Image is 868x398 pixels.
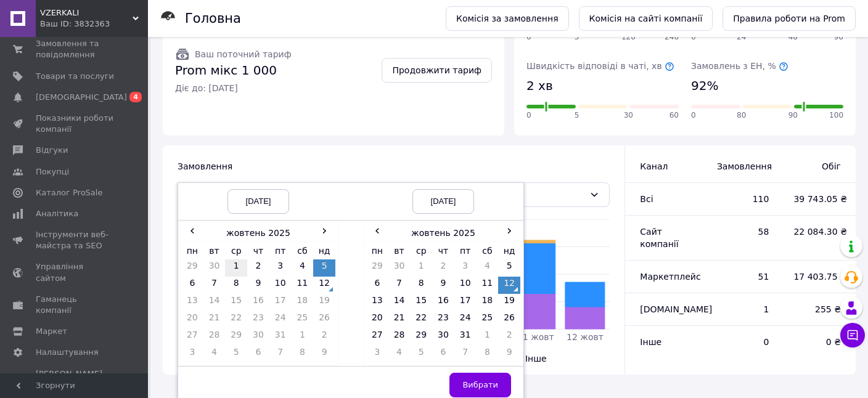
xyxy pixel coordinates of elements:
[526,77,553,95] span: 2 хв
[410,328,432,346] td: 29
[793,336,841,348] span: 0 ₴
[36,261,114,283] span: Управління сайтом
[181,259,203,277] td: 29
[449,373,511,397] button: Вибрати
[203,259,226,277] td: 30
[717,160,769,173] span: Замовлення
[36,71,114,82] span: Товари та послуги
[525,354,547,363] span: Інше
[247,259,269,277] td: 2
[498,259,520,277] td: 5
[432,242,454,259] th: чт
[410,259,432,277] td: 1
[567,332,604,342] tspan: 12 жовт
[313,277,335,294] td: 12
[388,346,411,363] td: 4
[225,277,247,294] td: 8
[410,242,432,259] th: ср
[36,187,102,198] span: Каталог ProSale
[454,346,477,363] td: 7
[575,32,579,43] span: 5
[203,294,226,311] td: 14
[388,277,411,294] td: 7
[181,346,203,363] td: 3
[225,259,247,277] td: 1
[129,92,142,102] span: 4
[203,224,314,242] th: жовтень 2025
[40,18,148,30] div: Ваш ID: 3832363
[203,242,226,259] th: вт
[388,224,499,242] th: жовтень 2025
[292,346,314,363] td: 8
[669,110,679,121] span: 60
[388,294,411,311] td: 14
[247,294,269,311] td: 16
[366,224,388,237] span: ‹
[247,242,269,259] th: чт
[36,208,78,219] span: Аналітика
[498,328,520,346] td: 2
[793,303,841,315] span: 255 ₴
[366,242,388,259] th: пн
[691,61,788,71] span: Замовлень з ЕН, %
[526,61,674,71] span: Швидкість відповіді в чаті, хв
[621,32,636,43] span: 120
[36,92,127,103] span: [DEMOGRAPHIC_DATA]
[181,311,203,328] td: 20
[624,110,633,121] span: 30
[36,347,99,358] span: Налаштування
[498,224,520,237] span: ›
[313,224,335,237] span: ›
[203,277,226,294] td: 7
[640,161,668,171] span: Канал
[498,294,520,311] td: 19
[36,294,114,316] span: Гаманець компанії
[432,328,454,346] td: 30
[40,7,133,18] span: VZERKALI
[788,110,798,121] span: 90
[203,328,226,346] td: 28
[737,32,746,43] span: 24
[788,32,798,43] span: 48
[292,328,314,346] td: 1
[185,11,241,26] h1: Головна
[269,277,292,294] td: 10
[292,242,314,259] th: сб
[454,277,477,294] td: 10
[793,193,841,205] span: 39 743.05 ₴
[793,160,841,173] span: Обіг
[292,259,314,277] td: 4
[793,225,841,238] span: 22 084.30 ₴
[366,277,388,294] td: 6
[178,161,232,171] span: Замовлення
[691,110,696,121] span: 0
[227,189,289,214] div: [DATE]
[640,194,653,204] span: Всi
[36,326,67,337] span: Маркет
[366,259,388,277] td: 29
[366,311,388,328] td: 20
[292,311,314,328] td: 25
[313,242,335,259] th: нд
[840,323,865,347] button: Чат з покупцем
[247,311,269,328] td: 23
[477,311,499,328] td: 25
[388,311,411,328] td: 21
[477,277,499,294] td: 11
[366,346,388,363] td: 3
[477,259,499,277] td: 4
[36,229,114,251] span: Інструменти веб-майстра та SEO
[466,188,584,201] div: Обіг
[225,328,247,346] td: 29
[175,82,292,94] span: Діє до: [DATE]
[313,311,335,328] td: 26
[36,145,68,156] span: Відгуки
[432,259,454,277] td: 2
[388,328,411,346] td: 28
[410,294,432,311] td: 15
[579,6,713,31] a: Комісія на сайті компанії
[575,110,579,121] span: 5
[691,32,696,43] span: 0
[36,113,114,135] span: Показники роботи компанії
[313,346,335,363] td: 9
